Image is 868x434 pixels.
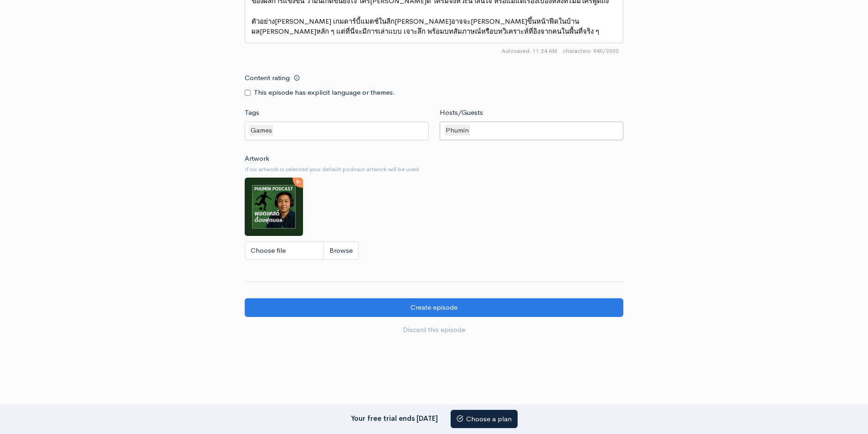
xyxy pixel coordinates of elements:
[563,47,619,55] span: 840/2000
[245,298,623,317] input: Create episode
[245,69,290,87] label: Content rating
[254,87,395,98] label: This episode has explicit language or themes.
[351,414,438,422] strong: Your free trial ends [DATE]
[245,165,623,174] small: If no artwork is selected your default podcast artwork will be used
[451,410,518,429] a: Choose a plan
[249,125,273,136] div: Games
[502,47,557,55] span: Autosaved: 11:24 AM
[245,321,623,339] a: Discard this episode
[252,17,599,36] span: ตัวอย่าง[PERSON_NAME] เกมดาร์บี้แมตช์ในลีก[PERSON_NAME]อาจจะ[PERSON_NAME]ขึ้นหน้าฟีดในบ้านผล[PERS...
[245,153,269,164] label: Artwork
[440,107,483,118] label: Hosts/Guests
[444,125,470,136] div: Phumin
[245,107,259,118] label: Tags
